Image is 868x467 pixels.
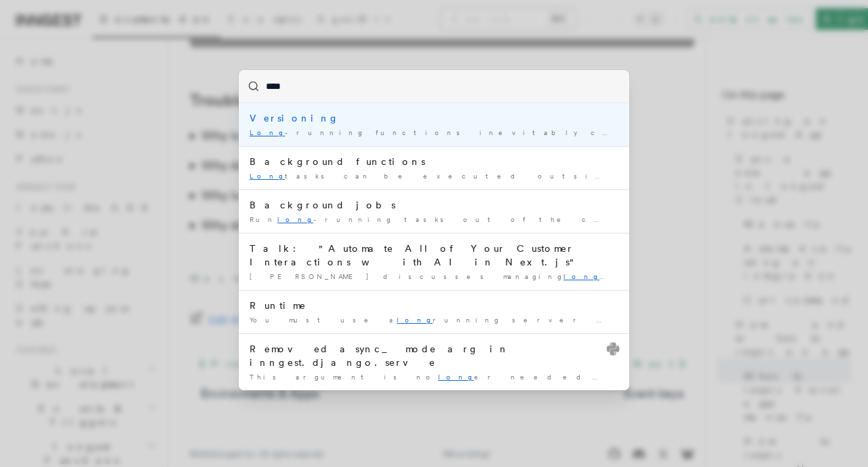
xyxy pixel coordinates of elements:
[250,272,618,282] div: [PERSON_NAME] discusses managing -running processes like generative AI …
[250,155,618,168] div: Background functions
[250,372,618,382] div: This argument is no er needed since async mode is …
[397,316,433,324] mark: long
[250,128,285,136] mark: Long
[250,128,618,138] div: -running functions inevitably change over time. Inngest enables developers …
[250,242,618,269] div: Talk: "Automate All of Your Customer Interactions with AI in Next.js"
[564,272,616,280] mark: long
[250,111,618,125] div: Versioning
[277,215,313,223] mark: long
[250,214,618,225] div: Run -running tasks out of the critical path of …
[250,342,618,369] div: Removed async_mode arg in inngest.django.serve
[250,299,618,312] div: Runtime
[250,198,618,212] div: Background jobs
[438,373,474,381] mark: long
[250,315,618,325] div: You must use a running server (Render, [DOMAIN_NAME] …
[250,172,285,180] mark: Long
[250,171,618,181] div: tasks can be executed outside the critical path of …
